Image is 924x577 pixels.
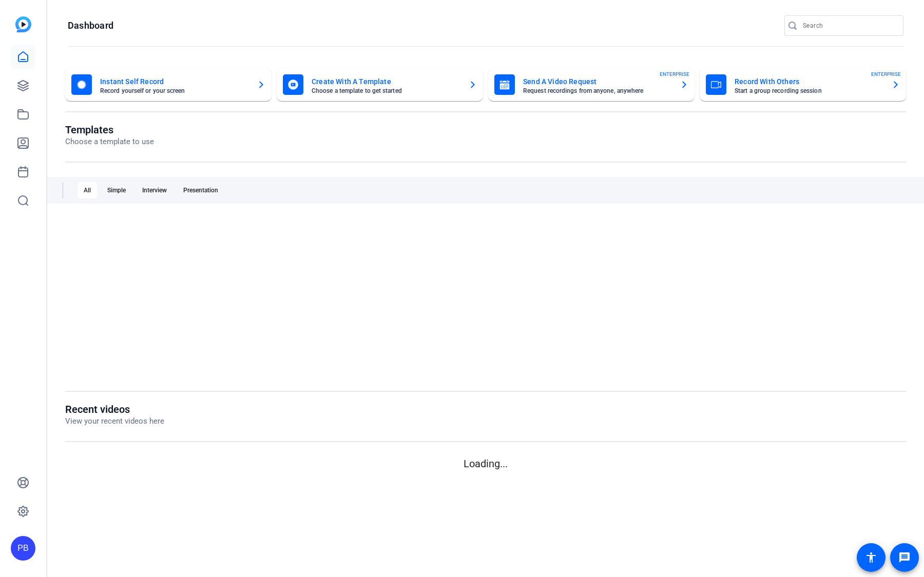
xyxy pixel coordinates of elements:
button: Instant Self RecordRecord yourself or your screen [65,68,272,101]
mat-card-subtitle: Request recordings from anyone, anywhere [523,88,672,94]
div: Interview [136,182,173,198]
mat-card-title: Send A Video Request [523,75,672,88]
h1: Dashboard [68,19,113,32]
span: ENTERPRISE [660,70,689,78]
p: Choose a template to use [65,136,154,148]
button: Send A Video RequestRequest recordings from anyone, anywhereENTERPRISE [488,68,695,101]
div: Presentation [177,182,224,198]
mat-card-subtitle: Record yourself or your screen [100,88,249,94]
mat-card-subtitle: Choose a template to get started [312,88,460,94]
p: View your recent videos here [65,415,164,427]
p: Loading... [65,456,906,471]
span: ENTERPRISE [871,70,901,78]
h1: Recent videos [65,403,164,415]
img: blue-gradient.svg [15,16,31,32]
div: PB [11,536,35,561]
mat-icon: message [898,551,911,564]
mat-icon: accessibility [865,551,877,564]
input: Search [803,19,895,32]
button: Create With A TemplateChoose a template to get started [277,68,483,101]
mat-card-title: Instant Self Record [100,75,249,88]
mat-card-subtitle: Start a group recording session [735,88,883,94]
button: Record With OthersStart a group recording sessionENTERPRISE [700,68,906,101]
mat-card-title: Record With Others [735,75,883,88]
h1: Templates [65,124,154,136]
mat-card-title: Create With A Template [312,75,460,88]
div: Simple [101,182,132,198]
div: All [78,182,97,198]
